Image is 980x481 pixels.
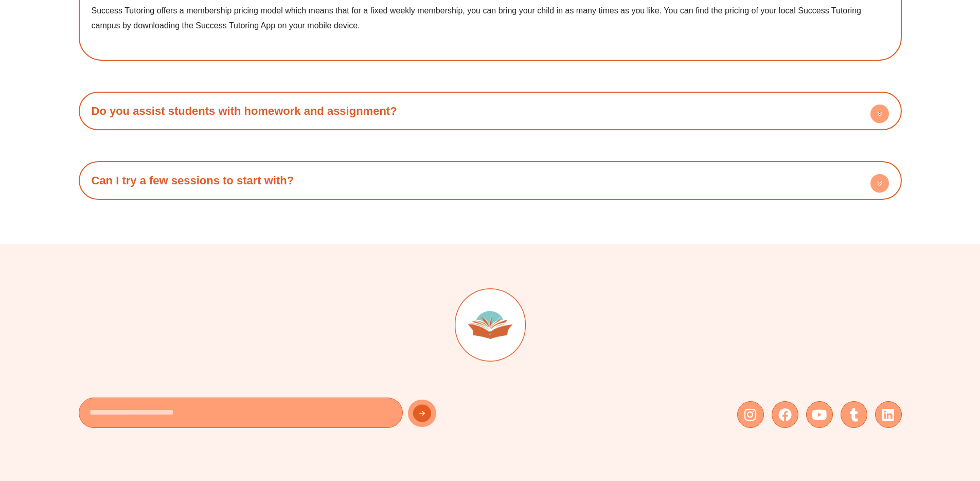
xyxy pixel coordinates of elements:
[92,105,397,117] a: Do you assist students with homework and assignment?
[92,174,294,187] a: Can I try a few sessions to start with?
[92,3,889,33] p: Success Tutoring offers a membership pricing model which means that for a fixed weekly membership...
[804,365,980,481] iframe: Chat Widget
[84,97,897,125] h4: Do you assist students with homework and assignment?
[79,398,485,433] form: New Form
[84,166,897,195] h4: Can I try a few sessions to start with?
